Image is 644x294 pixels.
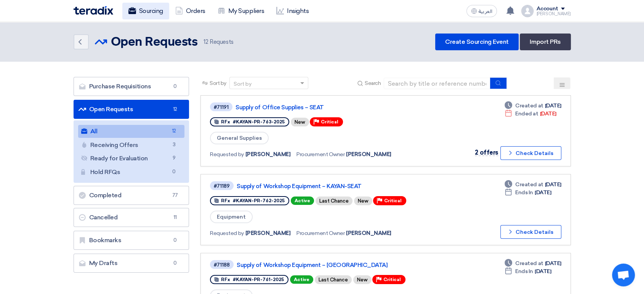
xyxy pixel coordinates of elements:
[515,259,543,267] span: Created at
[316,197,352,205] div: Last Chance
[214,262,230,267] div: #71188
[221,277,230,282] span: RFx
[296,150,344,158] span: Procurement Owner
[315,275,352,284] div: Last Chance
[170,214,179,221] span: 11
[521,5,533,17] img: profile_test.png
[505,110,556,118] div: [DATE]
[169,127,178,135] span: 12
[78,166,185,179] a: Hold RFQs
[170,192,179,199] span: 77
[505,267,551,275] div: [DATE]
[353,275,372,284] div: New
[475,149,498,156] span: 2 offers
[500,225,561,239] button: Check Details
[505,259,561,267] div: [DATE]
[612,264,635,286] a: Open chat
[291,118,309,126] div: New
[365,79,381,87] span: Search
[78,139,185,152] a: Receiving Offers
[170,259,179,267] span: 0
[384,78,490,89] input: Search by title or reference number
[466,5,497,17] button: العربية
[221,198,230,203] span: RFx
[170,236,179,244] span: 0
[515,267,533,275] span: Ends In
[515,181,543,189] span: Created at
[245,150,291,158] span: [PERSON_NAME]
[291,197,314,205] span: Active
[233,277,284,282] span: #KAYAN-PR-761-2025
[515,110,538,118] span: Ended at
[214,105,229,110] div: #71191
[479,9,492,14] span: العربية
[203,38,233,46] span: Requests
[237,183,427,190] a: Supply of Workshop Equipment – KAYAN-SEAT
[233,198,285,203] span: #KAYAN-PR-762-2025
[505,102,561,110] div: [DATE]
[520,34,570,50] a: Import PRs
[203,38,208,45] span: 12
[210,229,244,237] span: Requested by
[170,83,179,90] span: 0
[78,125,185,138] a: All
[169,3,211,19] a: Orders
[210,79,226,87] span: Sort by
[74,254,189,273] a: My Drafts0
[170,105,179,113] span: 12
[354,197,372,205] div: New
[74,100,189,119] a: Open Requests12
[74,208,189,227] a: Cancelled11
[74,231,189,250] a: Bookmarks0
[235,104,426,111] a: Supply of Office Supplies – SEAT
[515,189,533,197] span: Ends In
[169,141,178,149] span: 3
[210,150,244,158] span: Requested by
[290,275,313,284] span: Active
[234,80,252,88] div: Sort by
[435,34,519,50] a: Create Sourcing Event
[270,3,315,19] a: Insights
[74,77,189,96] a: Purchase Requisitions0
[211,3,270,19] a: My Suppliers
[384,198,402,203] span: Critical
[245,229,291,237] span: [PERSON_NAME]
[505,189,551,197] div: [DATE]
[537,6,558,12] div: Account
[169,154,178,162] span: 9
[233,119,285,125] span: #KAYAN-PR-763-2025
[74,6,113,15] img: Teradix logo
[221,119,230,125] span: RFx
[122,3,169,19] a: Sourcing
[346,229,391,237] span: [PERSON_NAME]
[78,152,185,165] a: Ready for Evaluation
[505,181,561,189] div: [DATE]
[74,186,189,205] a: Completed77
[383,277,401,282] span: Critical
[321,119,338,125] span: Critical
[237,262,427,268] a: Supply of Workshop Equipment – [GEOGRAPHIC_DATA]
[210,211,253,223] span: Equipment
[296,229,344,237] span: Procurement Owner
[500,146,561,160] button: Check Details
[210,132,269,144] span: General Supplies
[111,35,198,50] h2: Open Requests
[214,184,230,189] div: #71189
[169,168,178,176] span: 0
[515,102,543,110] span: Created at
[346,150,391,158] span: [PERSON_NAME]
[537,12,571,16] div: [PERSON_NAME]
